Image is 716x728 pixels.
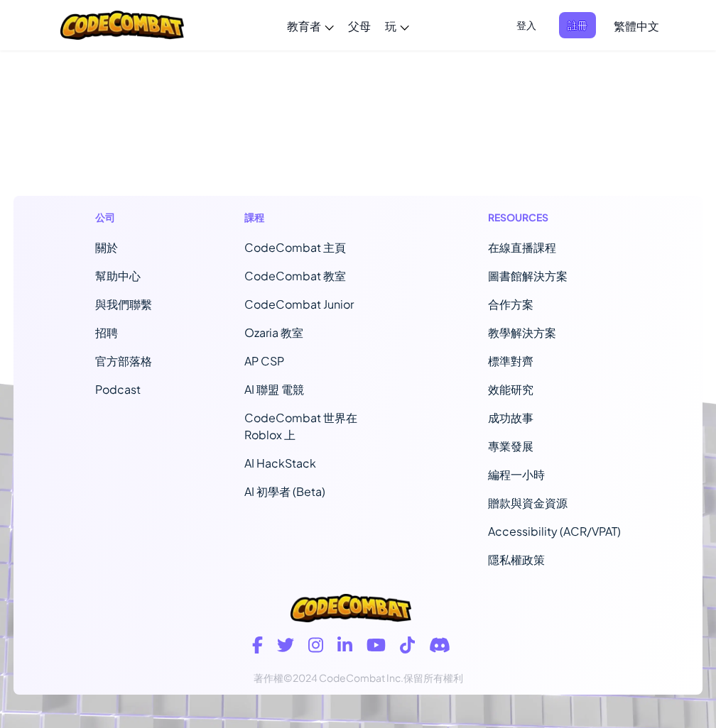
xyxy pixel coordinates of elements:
[403,671,463,684] span: 保留所有權利
[488,210,621,225] h1: Resources
[378,6,416,45] a: 玩
[95,240,118,255] a: 關於
[244,268,346,283] a: CodeCombat 教室
[488,353,533,368] a: 標準對齊
[488,495,568,510] a: 贈款與資金資源
[385,18,396,33] span: 玩
[488,268,568,283] a: 圖書館解決方案
[95,210,152,225] h1: 公司
[488,467,545,482] a: 編程一小時
[244,484,325,499] a: AI 初學者 (Beta)
[244,456,316,470] a: AI HackStack
[95,382,141,397] a: Podcast
[614,18,659,33] span: 繁體中文
[95,268,141,283] a: 幫助中心
[244,325,303,340] a: Ozaria 教室
[95,297,152,311] span: 與我們聯繫
[95,353,152,368] a: 官方部落格
[244,210,396,225] h1: 課程
[488,552,545,567] a: 隱私權政策
[254,671,283,684] span: 著作權
[287,18,321,33] span: 教育者
[244,353,284,368] a: AP CSP
[244,240,346,255] span: CodeCombat 主頁
[488,382,533,397] a: 效能研究
[607,6,666,45] a: 繁體中文
[244,382,304,397] a: AI 聯盟 電競
[508,12,545,38] button: 登入
[95,325,118,340] a: 招聘
[559,12,596,38] button: 註冊
[488,524,621,539] a: Accessibility (ACR/VPAT)
[244,297,354,311] a: CodeCombat Junior
[488,410,533,425] a: 成功故事
[280,6,341,45] a: 教育者
[291,594,411,622] img: CodeCombat logo
[341,6,378,45] a: 父母
[244,410,357,442] a: CodeCombat 世界在 Roblox 上
[488,240,556,255] a: 在線直播課程
[488,297,533,311] a: 合作方案
[60,11,185,40] img: CodeCombat logo
[488,439,533,453] a: 專業發展
[283,671,403,684] span: ©2024 CodeCombat Inc.
[488,325,556,340] span: 教學解決方案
